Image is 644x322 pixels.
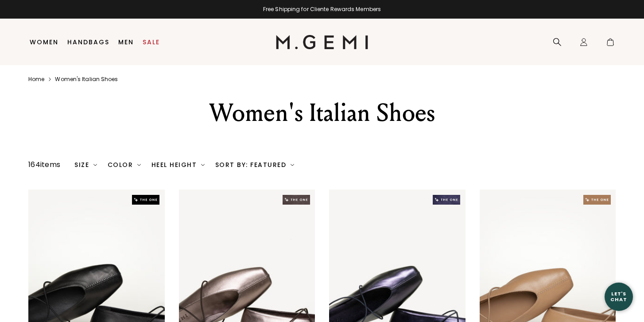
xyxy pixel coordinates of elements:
[143,39,160,46] a: Sale
[276,35,369,49] img: M.Gemi
[291,163,294,167] img: chevron-down.svg
[30,39,58,46] a: Women
[137,163,141,167] img: chevron-down.svg
[108,161,141,168] div: Color
[168,97,476,129] div: Women's Italian Shoes
[93,163,97,167] img: chevron-down.svg
[28,76,44,83] a: Home
[74,161,97,168] div: Size
[55,76,118,83] a: Women's italian shoes
[28,159,60,170] div: 164 items
[67,39,109,46] a: Handbags
[132,195,159,205] img: The One tag
[118,39,134,46] a: Men
[151,161,205,168] div: Heel Height
[215,161,294,168] div: Sort By: Featured
[201,163,205,167] img: chevron-down.svg
[583,195,611,205] img: The One tag
[605,291,633,302] div: Let's Chat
